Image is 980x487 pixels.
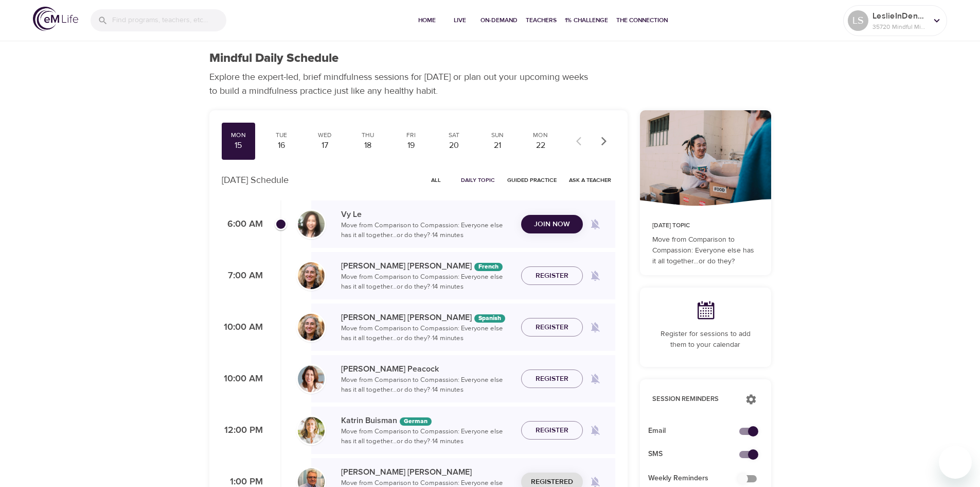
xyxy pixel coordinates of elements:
[341,363,513,375] p: [PERSON_NAME] Peacock
[341,272,513,292] p: Move from Comparison to Compassion: Everyone else has it all together…or do they? · 14 minutes
[226,140,252,152] div: 15
[341,324,513,344] p: Move from Comparison to Compassion: Everyone else has it all together…or do they? · 14 minutes
[457,172,499,188] button: Daily Topic
[503,172,561,188] button: Guided Practice
[939,446,972,479] iframe: Button to launch messaging window
[521,421,583,440] button: Register
[209,51,338,66] h1: Mindful Daily Schedule
[485,131,510,140] div: Sun
[441,131,467,140] div: Sat
[569,175,611,185] span: Ask a Teacher
[298,365,325,392] img: Susan_Peacock-min.jpg
[341,414,513,427] p: Katrin Buisman
[355,140,381,152] div: 18
[528,140,554,152] div: 22
[648,473,746,484] span: Weekly Reminders
[872,10,927,22] p: LeslieInDenver
[33,7,78,31] img: logo
[398,131,424,140] div: Fri
[112,9,226,31] input: Find programs, teachers, etc...
[583,212,608,237] span: Remind me when a class goes live every Monday at 6:00 AM
[341,311,513,324] p: [PERSON_NAME] [PERSON_NAME]
[583,418,608,443] span: Remind me when a class goes live every Monday at 12:00 PM
[536,373,568,385] span: Register
[648,449,746,460] span: SMS
[222,424,263,438] p: 12:00 PM
[526,15,557,26] span: Teachers
[312,140,337,152] div: 17
[474,314,505,323] div: The episodes in this programs will be in Spanish
[485,140,510,152] div: 21
[222,217,263,231] p: 6:00 AM
[652,394,735,405] p: Session Reminders
[222,321,263,334] p: 10:00 AM
[528,131,554,140] div: Mon
[269,131,294,140] div: Tue
[521,318,583,337] button: Register
[341,375,513,395] p: Move from Comparison to Compassion: Everyone else has it all together…or do they? · 14 minutes
[269,140,294,152] div: 16
[583,366,608,391] span: Remind me when a class goes live every Monday at 10:00 AM
[565,15,608,26] span: 1% Challenge
[536,424,568,437] span: Register
[536,321,568,334] span: Register
[521,370,583,389] button: Register
[872,22,927,31] p: 35720 Mindful Minutes
[583,263,608,288] span: Remind me when a class goes live every Monday at 7:00 AM
[448,15,472,26] span: Live
[222,372,263,386] p: 10:00 AM
[355,131,381,140] div: Thu
[341,466,513,478] p: [PERSON_NAME] [PERSON_NAME]
[474,263,503,271] div: The episodes in this programs will be in French
[424,175,449,185] span: All
[521,266,583,286] button: Register
[534,218,570,231] span: Join Now
[415,15,439,26] span: Home
[848,10,868,31] div: LS
[441,140,467,152] div: 20
[420,172,453,188] button: All
[341,260,513,272] p: [PERSON_NAME] [PERSON_NAME]
[298,211,325,238] img: vy-profile-good-3.jpg
[652,234,759,267] p: Move from Comparison to Compassion: Everyone else has it all together…or do they?
[400,417,432,426] div: The episodes in this programs will be in German
[298,262,325,289] img: Maria%20Alonso%20Martinez.png
[341,208,513,221] p: Vy Le
[616,15,668,26] span: The Connection
[480,15,518,26] span: On-Demand
[565,172,615,188] button: Ask a Teacher
[648,426,746,436] span: Email
[226,131,252,140] div: Mon
[461,175,495,185] span: Daily Topic
[209,70,595,98] p: Explore the expert-led, brief mindfulness sessions for [DATE] or plan out your upcoming weeks to ...
[341,221,513,241] p: Move from Comparison to Compassion: Everyone else has it all together…or do they? · 14 minutes
[298,314,325,341] img: Maria%20Alonso%20Martinez.png
[521,215,583,234] button: Join Now
[222,269,263,283] p: 7:00 AM
[341,427,513,447] p: Move from Comparison to Compassion: Everyone else has it all together…or do they? · 14 minutes
[652,221,759,230] p: [DATE] Topic
[652,329,759,350] p: Register for sessions to add them to your calendar
[222,173,289,187] p: [DATE] Schedule
[536,270,568,282] span: Register
[298,417,325,444] img: Katrin%20Buisman.jpg
[507,175,557,185] span: Guided Practice
[398,140,424,152] div: 19
[312,131,337,140] div: Wed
